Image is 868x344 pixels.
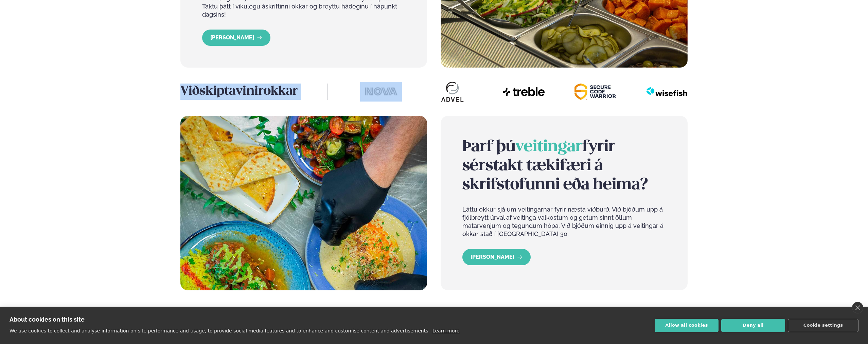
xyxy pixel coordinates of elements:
[431,81,473,102] img: image alt
[462,205,666,238] p: Láttu okkur sjá um veitingarnar fyrir næsta viðburð. Við bjóðum upp á fjölbreytt úrval af veiting...
[503,83,545,100] img: image alt
[10,316,85,323] strong: About cookies on this site
[180,116,427,291] img: image alt
[655,319,719,332] button: Allow all cookies
[432,328,460,333] a: Learn more
[721,319,785,332] button: Deny all
[360,82,402,102] img: image alt
[574,81,616,102] img: image alt
[515,140,582,155] span: veitingar
[462,138,666,195] h2: Þarf þú fyrir sérstakt tækifæri á skrifstofunni eða heima?
[788,319,858,332] button: Cookie settings
[646,82,688,102] img: image alt
[202,30,270,46] a: LESA MEIRA
[180,84,327,100] h3: okkar
[462,249,531,265] a: LESA MEIRA
[180,86,264,97] span: Viðskiptavinir
[10,328,430,333] p: We use cookies to collect and analyse information on site performance and usage, to provide socia...
[852,302,863,313] a: close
